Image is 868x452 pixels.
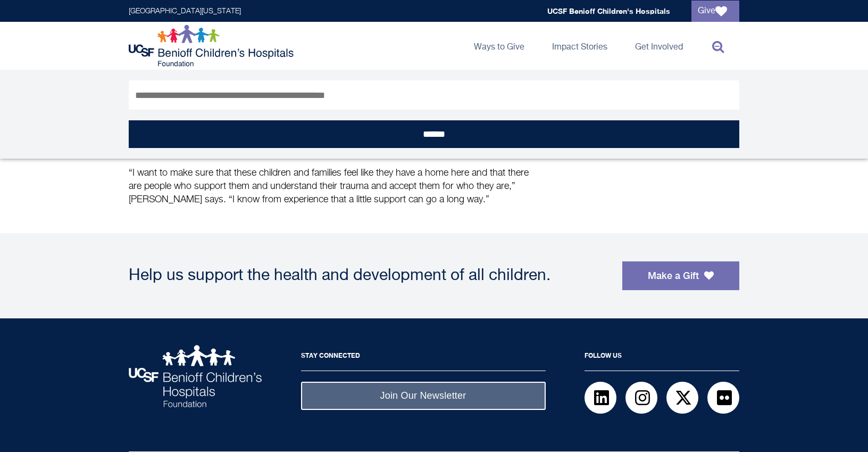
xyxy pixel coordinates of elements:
h2: Follow Us [585,345,739,371]
a: UCSF Benioff Children's Hospitals [547,6,670,15]
a: [GEOGRAPHIC_DATA][US_STATE] [129,7,241,15]
a: Join Our Newsletter [301,382,546,410]
a: Give [691,1,739,22]
img: UCSF Benioff Children's Hospitals [129,345,262,407]
p: “I want to make sure that these children and families feel like they have a home here and that th... [129,167,538,207]
div: Help us support the health and development of all children. [129,268,612,284]
a: Ways to Give [465,22,533,70]
img: Logo for UCSF Benioff Children's Hospitals Foundation [129,24,296,67]
a: Impact Stories [544,22,616,70]
a: Get Involved [627,22,691,70]
a: Make a Gift [622,261,739,290]
h2: Stay Connected [301,345,546,371]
